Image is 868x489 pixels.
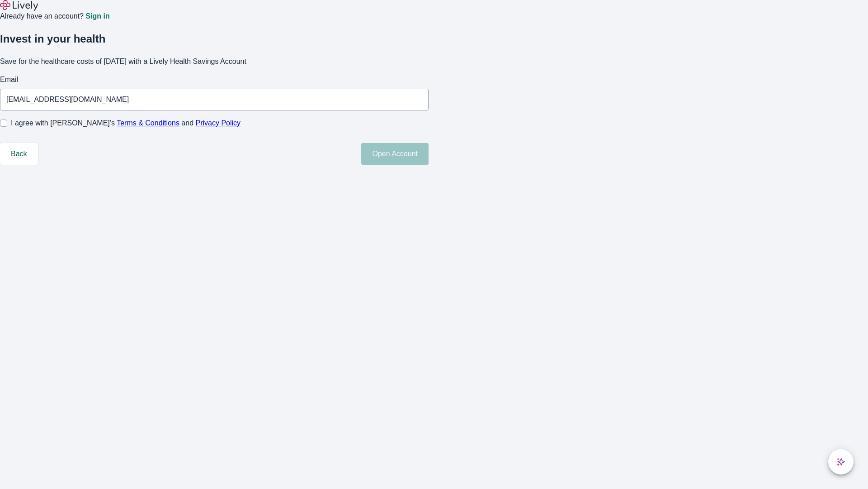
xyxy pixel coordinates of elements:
button: chat [828,449,854,475]
a: Privacy Policy [196,119,241,127]
a: Terms & Conditions [117,119,179,127]
span: I agree with [PERSON_NAME]’s and [11,118,241,129]
svg: Lively AI Assistant [836,457,845,466]
a: Sign in [85,13,109,20]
